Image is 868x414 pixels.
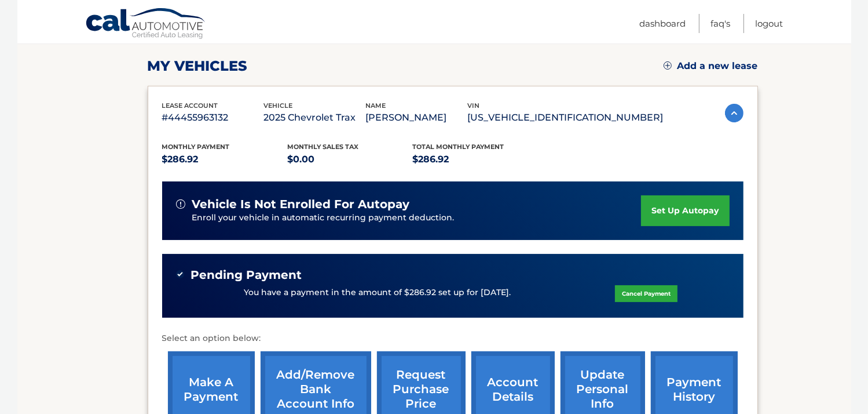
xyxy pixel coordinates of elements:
span: Pending Payment [191,268,302,282]
span: Monthly Payment [162,143,230,151]
img: add.svg [664,61,672,70]
a: Dashboard [640,14,686,33]
p: Enroll your vehicle in automatic recurring payment deduction. [192,212,642,224]
img: alert-white.svg [176,199,185,209]
a: FAQ's [711,14,731,33]
p: $286.92 [162,151,288,168]
span: Monthly sales Tax [287,143,358,151]
p: $286.92 [413,151,539,168]
a: Logout [756,14,783,33]
p: Select an option below: [162,332,744,346]
span: vehicle is not enrolled for autopay [192,197,410,212]
a: set up autopay [641,195,729,226]
span: vin [468,101,480,110]
span: lease account [162,101,218,110]
a: Add a new lease [664,60,758,72]
span: name [366,101,386,110]
p: [PERSON_NAME] [366,110,468,126]
a: Cal Automotive [85,8,207,41]
a: Cancel Payment [615,285,677,302]
img: accordion-active.svg [725,104,744,122]
span: vehicle [264,101,293,110]
img: check-green.svg [176,270,184,278]
p: You have a payment in the amount of $286.92 set up for [DATE]. [244,286,511,299]
p: 2025 Chevrolet Trax [264,110,366,126]
h2: my vehicles [148,57,248,75]
p: [US_VEHICLE_IDENTIFICATION_NUMBER] [468,110,664,126]
span: Total Monthly Payment [413,143,504,151]
p: $0.00 [287,151,413,168]
p: #44455963132 [162,110,264,126]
